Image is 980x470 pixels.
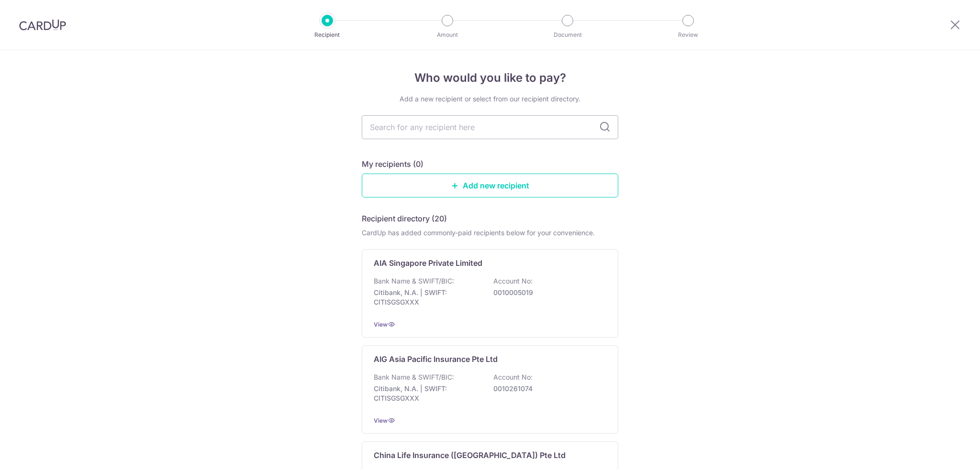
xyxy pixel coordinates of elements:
[362,115,618,139] input: Search for any recipient here
[919,441,970,465] iframe: Opens a widget where you can find more information
[362,213,447,224] h5: Recipient directory (20)
[362,69,618,87] h4: Who would you like to pay?
[493,384,601,393] p: 0010261074
[374,384,481,403] p: Citibank, N.A. | SWIFT: CITISGSGXXX
[374,372,454,382] p: Bank Name & SWIFT/BIC:
[374,321,388,328] a: View
[412,30,483,40] p: Amount
[493,372,533,382] p: Account No:
[362,158,423,170] h5: My recipients (0)
[532,30,603,40] p: Document
[493,288,601,297] p: 0010005019
[362,174,618,197] a: Add new recipient
[362,94,618,104] div: Add a new recipient or select from our recipient directory.
[374,449,566,461] p: China Life Insurance ([GEOGRAPHIC_DATA]) Pte Ltd
[374,257,482,269] p: AIA Singapore Private Limited
[493,276,533,286] p: Account No:
[374,288,481,307] p: Citibank, N.A. | SWIFT: CITISGSGXXX
[292,30,363,40] p: Recipient
[374,417,388,424] a: View
[374,353,498,365] p: AIG Asia Pacific Insurance Pte Ltd
[362,228,618,238] div: CardUp has added commonly-paid recipients below for your convenience.
[653,30,724,40] p: Review
[19,19,66,31] img: CardUp
[374,276,454,286] p: Bank Name & SWIFT/BIC:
